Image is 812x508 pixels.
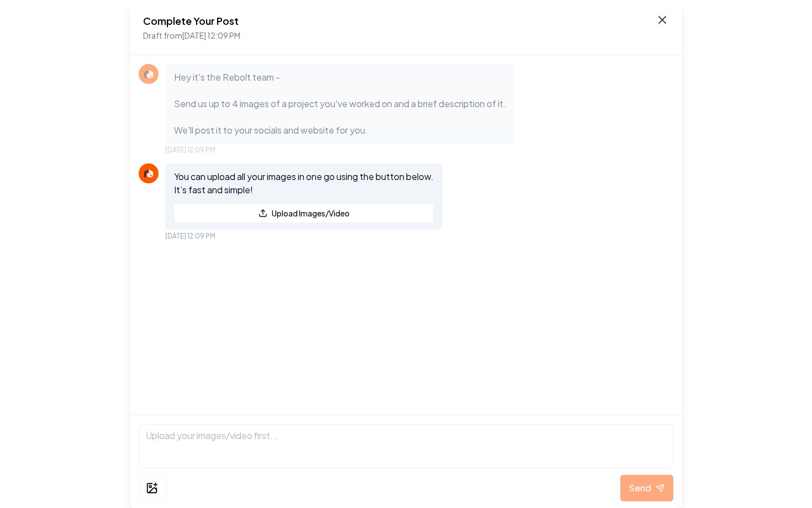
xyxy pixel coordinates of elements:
img: Rebolt Logo [142,67,155,81]
img: Rebolt Logo [142,167,155,180]
span: [DATE] 12:09 PM [165,232,215,241]
span: [DATE] 12:09 PM [165,146,215,155]
button: Upload Images/Video [174,203,434,223]
p: You can upload all your images in one go using the button below. It’s fast and simple! [174,170,434,197]
span: Draft from [DATE] 12:09 PM [143,30,240,40]
p: Hey it's the Rebolt team - Send us up to 4 images of a project you've worked on and a brief descr... [174,71,506,137]
h2: Complete Your Post [143,13,240,29]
